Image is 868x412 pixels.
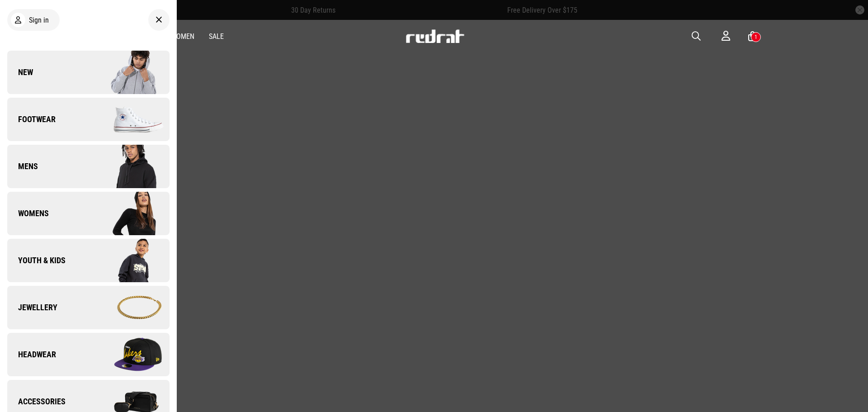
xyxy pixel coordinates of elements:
span: Sign in [29,16,49,24]
button: Open LiveChat chat widget [7,4,34,31]
div: 1 [755,34,757,40]
span: Headwear [7,349,56,360]
span: Youth & Kids [7,255,66,266]
a: Headwear Company [7,333,170,376]
a: 1 [748,32,757,41]
img: Company [88,50,169,95]
img: Company [88,285,169,330]
a: Women [171,32,194,41]
a: Jewellery Company [7,286,170,329]
a: Youth & Kids Company [7,239,170,282]
a: Mens Company [7,145,170,188]
img: Company [88,332,169,377]
img: Company [88,144,169,189]
a: Footwear Company [7,98,170,141]
a: New Company [7,51,170,94]
img: Redrat logo [405,29,465,43]
span: Jewellery [7,302,57,313]
span: Mens [7,161,38,172]
a: Sale [209,32,224,41]
span: Womens [7,208,49,219]
img: Company [88,191,169,236]
img: Company [88,97,169,142]
img: Company [88,238,169,283]
span: Accessories [7,396,66,407]
a: Womens Company [7,192,170,235]
span: New [7,67,33,78]
span: Footwear [7,114,56,125]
